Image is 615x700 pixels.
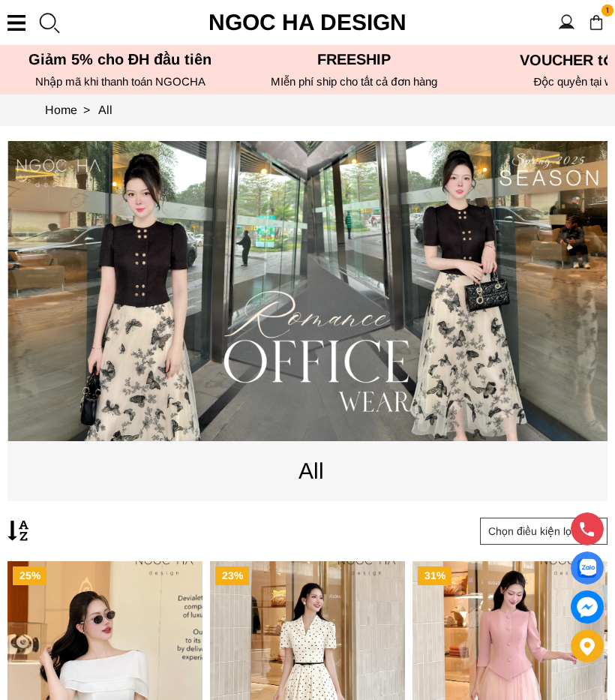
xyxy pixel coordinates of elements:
img: img-CART-ICON-ksit0nf1 [588,14,604,31]
a: messenger [571,590,604,623]
font: Giảm 5% cho ĐH đầu tiên [28,51,212,68]
h6: MIễn phí ship cho tất cả đơn hàng [241,75,466,89]
a: Link to All [98,104,112,116]
span: 1 [601,5,613,17]
img: Display image [577,559,596,578]
span: > [77,104,96,116]
a: Ngoc Ha Design [195,5,420,41]
a: Link to Home [45,104,98,116]
font: Freeship [317,51,391,68]
p: All [7,453,615,488]
a: Display image [571,551,604,584]
font: Nhập mã khi thanh toán NGOCHA [35,75,205,88]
